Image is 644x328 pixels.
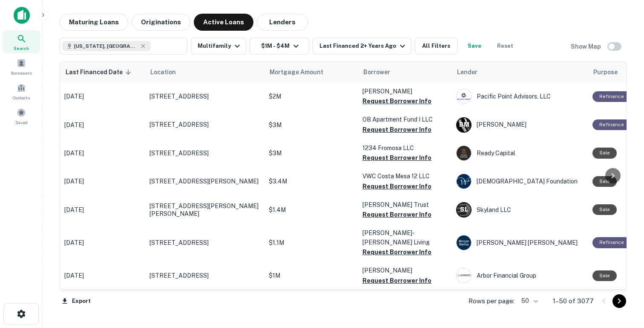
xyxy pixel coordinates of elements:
div: Last Financed 2+ Years Ago [319,41,408,51]
div: Skyland LLC [456,202,584,218]
button: Multifamily [191,38,246,55]
a: Contacts [3,80,40,103]
span: Borrowers [11,70,32,76]
button: Go to next page [612,294,626,308]
p: [STREET_ADDRESS] [149,149,260,157]
p: [PERSON_NAME]-[PERSON_NAME] Living [362,228,448,247]
div: This loan purpose was for refinancing [592,91,631,102]
div: 50 [518,295,539,307]
div: This loan purpose was for refinancing [592,119,631,130]
p: $1.4M [269,205,354,215]
button: Active Loans [194,14,253,31]
div: Pacific Point Advisors, LLC [456,89,584,104]
p: [PERSON_NAME] [362,87,448,96]
h6: Show Map [571,42,602,51]
span: Location [150,67,187,77]
img: picture [457,89,471,104]
div: [DEMOGRAPHIC_DATA] Foundation [456,174,584,189]
p: [DATE] [64,205,141,215]
th: Lender [452,62,588,82]
th: Location [145,62,264,82]
th: Last Financed Date [60,62,145,82]
iframe: Chat Widget [601,232,644,273]
p: [DATE] [64,92,141,101]
p: [STREET_ADDRESS] [149,121,260,128]
th: Borrower [358,62,452,82]
span: [US_STATE], [GEOGRAPHIC_DATA] [74,42,138,50]
p: [DATE] [64,238,141,247]
span: Lender [457,67,477,77]
img: picture [457,146,471,160]
button: Request Borrower Info [362,125,431,135]
p: $1M [269,271,354,280]
p: 1–50 of 3077 [553,296,594,306]
button: Maturing Loans [60,14,128,31]
button: Save your search to get updates of matches that match your search criteria. [461,38,488,55]
p: [PERSON_NAME] Trust [362,200,448,209]
div: This loan purpose was for refinancing [592,237,631,248]
p: VWC Costa Mesa 12 LLC [362,171,448,181]
p: [STREET_ADDRESS][PERSON_NAME] [149,177,260,185]
img: picture [457,174,471,189]
p: [PERSON_NAME] [362,266,448,275]
p: $3M [269,120,354,130]
a: Search [3,30,40,53]
button: $1M - $4M [250,38,309,55]
p: [STREET_ADDRESS] [149,239,260,247]
span: Last Financed Date [65,67,134,77]
button: Request Borrower Info [362,96,431,106]
button: Request Borrower Info [362,153,431,163]
p: [STREET_ADDRESS] [149,272,260,279]
span: Search [14,45,29,52]
div: [PERSON_NAME] [PERSON_NAME] [456,235,584,250]
p: S L [460,205,468,214]
p: $3.4M [269,177,354,186]
p: [DATE] [64,177,141,186]
p: [DATE] [64,148,141,158]
button: Export [60,295,93,308]
button: Request Borrower Info [362,209,431,220]
span: Saved [15,119,28,126]
p: B M [459,120,469,129]
th: Mortgage Amount [264,62,358,82]
span: Mortgage Amount [270,67,334,77]
p: 1234 Fromosa LLC [362,143,448,153]
img: picture [457,235,471,250]
button: Request Borrower Info [362,181,431,192]
button: Reset [492,38,519,55]
button: Originations [132,14,190,31]
img: capitalize-icon.png [14,7,30,24]
div: Sale [592,148,617,158]
p: [STREET_ADDRESS][PERSON_NAME][PERSON_NAME] [149,202,260,218]
span: Borrower [363,67,390,77]
button: All Filters [415,38,457,55]
button: Request Borrower Info [362,247,431,257]
div: [PERSON_NAME] [456,117,584,133]
p: $2M [269,92,354,101]
p: [DATE] [64,120,141,130]
a: Saved [3,104,40,128]
p: [STREET_ADDRESS] [149,93,260,100]
div: Ready Capital [456,145,584,161]
button: Lenders [257,14,308,31]
span: Purpose [593,67,629,77]
p: OB Apartment Fund I LLC [362,115,448,124]
div: Sale [592,204,617,215]
div: Sale [592,270,617,281]
span: Contacts [13,94,30,101]
p: $1.1M [269,238,354,247]
p: Rows per page: [469,296,515,306]
div: Arbor Financial Group [456,268,584,283]
p: $3M [269,148,354,158]
a: Borrowers [3,55,40,78]
div: Sale [592,176,617,187]
p: [DATE] [64,271,141,280]
button: Last Financed 2+ Years Ago [313,38,411,55]
img: picture [457,268,471,283]
button: Request Borrower Info [362,276,431,286]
